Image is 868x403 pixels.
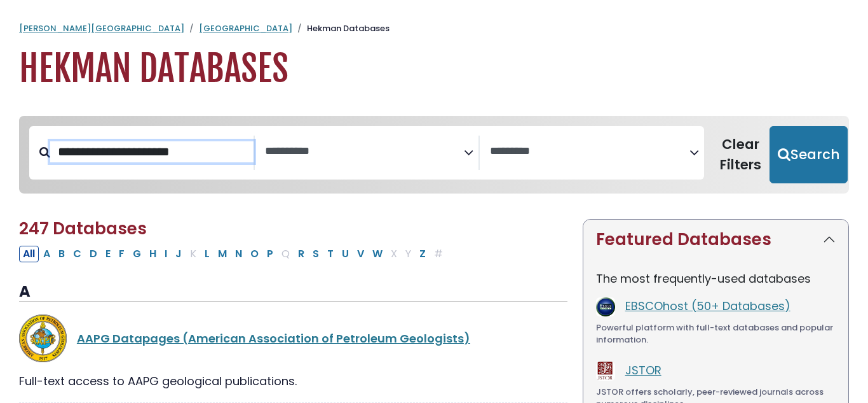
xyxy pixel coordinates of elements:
button: Filter Results F [115,246,128,262]
button: Filter Results J [172,246,186,262]
h3: A [19,283,567,302]
textarea: Search [490,145,689,159]
button: Filter Results H [146,246,160,262]
button: Featured Databases [583,220,848,260]
span: 247 Databases [19,217,147,240]
button: Filter Results R [294,246,308,262]
nav: breadcrumb [19,22,849,35]
button: Submit for Search Results [770,126,848,183]
button: Clear Filters [712,126,770,183]
button: Filter Results I [161,246,171,262]
button: Filter Results U [338,246,353,262]
a: EBSCOhost (50+ Databases) [625,298,790,314]
p: The most frequently-used databases [596,270,836,287]
a: [PERSON_NAME][GEOGRAPHIC_DATA] [19,22,184,34]
nav: Search filters [19,116,849,194]
button: Filter Results C [69,246,85,262]
button: Filter Results V [353,246,368,262]
button: Filter Results P [263,246,277,262]
a: JSTOR [625,362,661,378]
button: All [19,246,39,262]
button: Filter Results M [214,246,231,262]
button: Filter Results T [323,246,337,262]
div: Alpha-list to filter by first letter of database name [19,245,448,261]
button: Filter Results Z [416,246,430,262]
button: Filter Results S [309,246,323,262]
button: Filter Results B [55,246,69,262]
button: Filter Results L [201,246,214,262]
li: Hekman Databases [292,22,390,35]
div: Powerful platform with full-text databases and popular information. [596,322,836,346]
a: [GEOGRAPHIC_DATA] [199,22,292,34]
button: Filter Results W [369,246,386,262]
button: Filter Results D [86,246,101,262]
button: Filter Results A [39,246,54,262]
button: Filter Results E [102,246,114,262]
button: Filter Results N [231,246,246,262]
a: AAPG Datapages (American Association of Petroleum Geologists) [77,330,470,346]
button: Filter Results G [129,246,145,262]
textarea: Search [265,145,465,159]
button: Filter Results O [247,246,262,262]
div: Full-text access to AAPG geological publications. [19,372,567,390]
h1: Hekman Databases [19,48,849,90]
input: Search database by title or keyword [50,141,254,162]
